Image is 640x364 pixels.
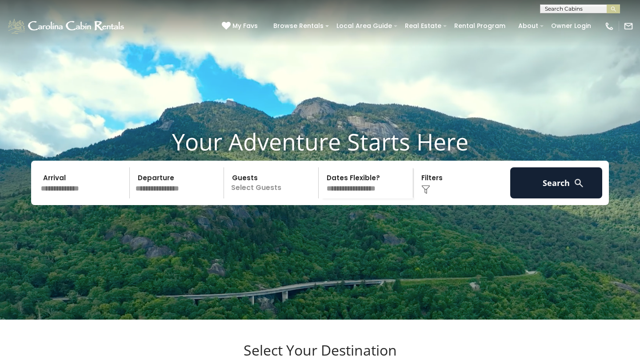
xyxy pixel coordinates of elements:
[514,19,543,33] a: About
[332,19,396,33] a: Local Area Guide
[624,21,633,31] img: mail-regular-white.png
[7,128,633,155] h1: Your Adventure Starts Here
[7,17,127,35] img: White-1-1-2.png
[269,19,328,33] a: Browse Rentals
[400,19,446,33] a: Real Estate
[222,21,260,31] a: My Favs
[421,185,430,194] img: filter--v1.png
[227,167,318,198] p: Select Guests
[232,21,258,31] span: My Favs
[547,19,596,33] a: Owner Login
[450,19,510,33] a: Rental Program
[510,167,602,198] button: Search
[573,178,584,189] img: search-regular-white.png
[604,21,614,31] img: phone-regular-white.png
